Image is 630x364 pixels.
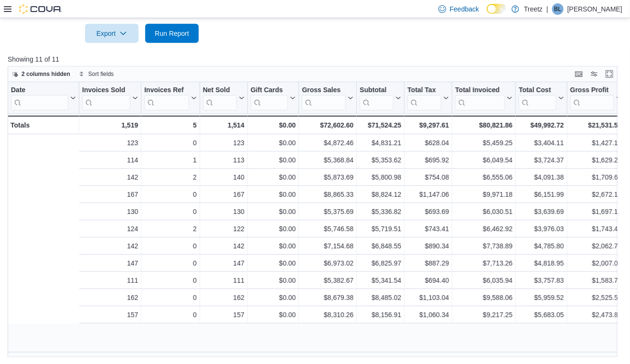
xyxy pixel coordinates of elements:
input: Dark Mode [487,4,507,14]
span: BL [555,3,562,15]
span: 2 columns hidden [21,70,70,78]
span: Sort fields [88,70,114,78]
button: Display options [588,68,600,80]
div: 5 [144,119,196,131]
p: Treetz [524,3,543,15]
div: $9,297.61 [407,119,449,131]
button: Export [85,24,139,43]
div: $71,524.25 [360,119,401,131]
span: Feedback [450,4,479,14]
div: $21,531.53 [570,119,622,131]
p: Showing 11 of 11 [8,54,623,64]
button: 2 columns hidden [8,68,74,80]
button: Enter fullscreen [604,68,615,80]
div: 1,519 [82,119,138,131]
img: Cova [19,4,62,14]
p: [PERSON_NAME] [567,3,622,15]
span: Dark Mode [487,14,487,14]
span: Export [91,24,133,43]
p: | [546,3,548,15]
div: $72,602.60 [302,119,353,131]
div: $49,992.72 [519,119,564,131]
div: 1,514 [203,119,245,131]
div: $80,821.86 [455,119,513,131]
button: Keyboard shortcuts [573,68,585,80]
div: Brandon Lee [552,3,564,15]
span: Run Report [155,29,189,38]
button: Run Report [145,24,199,43]
div: $0.00 [251,119,296,131]
div: Totals [11,119,76,131]
button: Sort fields [75,68,117,80]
